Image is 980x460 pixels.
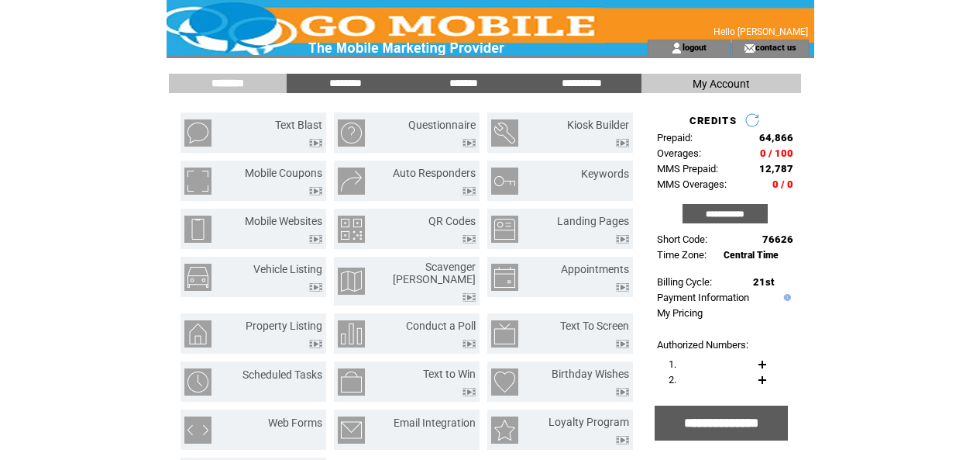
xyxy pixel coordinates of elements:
a: Mobile Websites [245,215,322,227]
span: My Account [693,78,750,90]
img: video.png [616,436,629,444]
img: video.png [616,139,629,147]
a: Appointments [561,263,629,275]
a: Questionnaire [408,119,476,131]
img: scheduled-tasks.png [184,368,211,396]
span: 21st [753,276,774,288]
a: logout [683,42,707,52]
a: Property Listing [246,320,322,332]
span: Authorized Numbers: [657,339,748,351]
img: help.gif [780,294,791,301]
img: account_icon.gif [671,42,683,54]
img: landing-pages.png [491,216,518,243]
a: My Pricing [657,307,703,319]
a: Kiosk Builder [567,119,629,131]
span: 0 / 0 [772,178,793,190]
img: birthday-wishes.png [491,368,518,396]
span: Central Time [724,250,779,261]
img: email-integration.png [338,417,365,444]
img: video.png [462,139,476,147]
a: contact us [755,42,796,52]
img: video.png [309,340,322,348]
a: Birthday Wishes [552,368,629,380]
img: video.png [616,340,629,348]
img: keywords.png [491,168,518,195]
img: video.png [462,293,476,302]
a: Text to Win [423,368,476,380]
span: 76626 [762,233,793,245]
img: web-forms.png [184,417,211,444]
span: CREDITS [689,115,737,126]
img: questionnaire.png [338,119,365,147]
img: mobile-websites.png [184,216,211,243]
img: mobile-coupons.png [184,168,211,195]
span: 0 / 100 [760,147,793,159]
img: vehicle-listing.png [184,264,211,291]
img: loyalty-program.png [491,417,518,444]
img: video.png [309,187,322,195]
span: Time Zone: [657,249,707,261]
span: Hello [PERSON_NAME] [714,26,808,37]
img: video.png [462,235,476,244]
img: video.png [309,235,322,244]
img: text-to-win.png [338,368,365,396]
a: Keywords [581,168,629,180]
a: Landing Pages [557,215,629,227]
a: QR Codes [428,215,476,227]
a: Web Forms [268,417,322,429]
span: 1. [669,358,676,370]
span: 64,866 [759,132,793,144]
span: MMS Prepaid: [657,163,718,175]
a: Email Integration [394,417,476,429]
img: text-blast.png [184,119,211,147]
a: Text Blast [275,119,322,131]
a: Conduct a Poll [406,320,476,332]
a: Scheduled Tasks [242,368,322,381]
span: Short Code: [657,233,707,245]
a: Vehicle Listing [253,263,322,275]
img: video.png [462,388,476,396]
a: Auto Responders [393,167,476,179]
img: video.png [616,235,629,244]
img: appointments.png [491,264,518,291]
span: 12,787 [759,163,793,175]
span: MMS Overages: [657,178,727,190]
img: kiosk-builder.png [491,119,518,147]
img: contact_us_icon.gif [744,42,755,54]
a: Loyalty Program [548,416,629,428]
img: text-to-screen.png [491,320,518,348]
span: Overages: [657,147,701,159]
a: Text To Screen [560,320,629,332]
a: Mobile Coupons [245,167,322,179]
img: video.png [309,139,322,147]
span: Prepaid: [657,132,693,144]
span: 2. [669,374,676,386]
img: video.png [462,340,476,348]
img: property-listing.png [184,320,211,348]
img: video.png [616,388,629,396]
span: Billing Cycle: [657,276,712,288]
a: Payment Information [657,292,749,303]
img: video.png [616,283,629,292]
img: video.png [462,187,476,195]
a: Scavenger [PERSON_NAME] [393,261,476,285]
img: auto-responders.png [338,168,365,195]
img: video.png [309,283,322,292]
img: qr-codes.png [338,216,365,243]
img: conduct-a-poll.png [338,320,365,348]
img: scavenger-hunt.png [338,268,365,295]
